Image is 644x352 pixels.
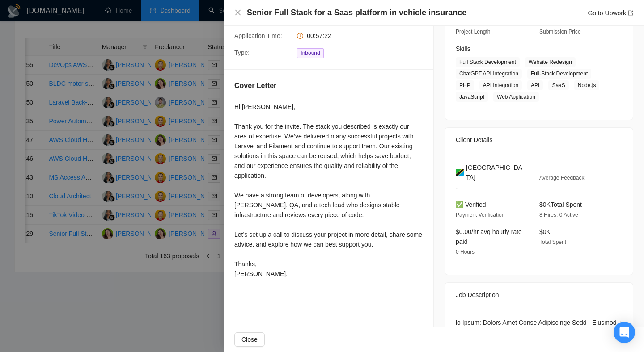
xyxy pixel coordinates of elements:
span: Node.js [574,80,600,90]
span: Web Application [493,92,539,102]
span: API Integration [479,80,522,90]
span: $0.00/hr avg hourly rate paid [456,228,522,245]
span: PHP [456,80,474,90]
span: $0K Total Spent [539,201,582,208]
span: Full-Stack Development [527,69,591,79]
div: Client Details [456,128,622,152]
button: Close [234,9,241,17]
div: Open Intercom Messenger [614,322,635,343]
span: $0K [539,228,551,235]
span: Average Feedback [539,175,585,181]
span: ChatGPT API Integration [456,69,522,79]
span: Website Redesign [525,57,576,67]
h5: Cover Letter [234,80,276,91]
a: Go to Upworkexport [588,9,633,17]
span: Type: [234,49,250,56]
span: export [628,10,633,16]
span: 8 Hires, 0 Active [539,212,578,218]
span: Submission Price [539,29,581,35]
span: Payment Verification [456,212,504,218]
span: JavaScript [456,92,488,102]
span: 00:57:22 [307,32,331,39]
span: Close [241,335,258,344]
span: [GEOGRAPHIC_DATA] [466,163,525,182]
span: close [234,9,241,16]
span: Total Spent [539,239,566,245]
span: clock-circle [297,33,303,39]
img: 🇹🇿 [456,168,464,177]
span: Full Stack Development [456,57,520,67]
span: - [456,184,458,191]
span: API [527,80,543,90]
div: Job Description [456,283,622,307]
span: Application Time: [234,32,282,39]
span: Skills [456,45,470,52]
div: Hi [PERSON_NAME], Thank you for the invite. The stack you described is exactly our area of expert... [234,102,423,279]
span: - [539,164,542,171]
span: SaaS [548,80,568,90]
span: ✅ Verified [456,201,486,208]
span: Inbound [297,48,323,58]
h4: Senior Full Stack for a Saas platform in vehicle insurance [247,7,466,18]
span: 0 Hours [456,249,475,255]
button: Close [234,332,265,347]
span: Project Length [456,29,490,35]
